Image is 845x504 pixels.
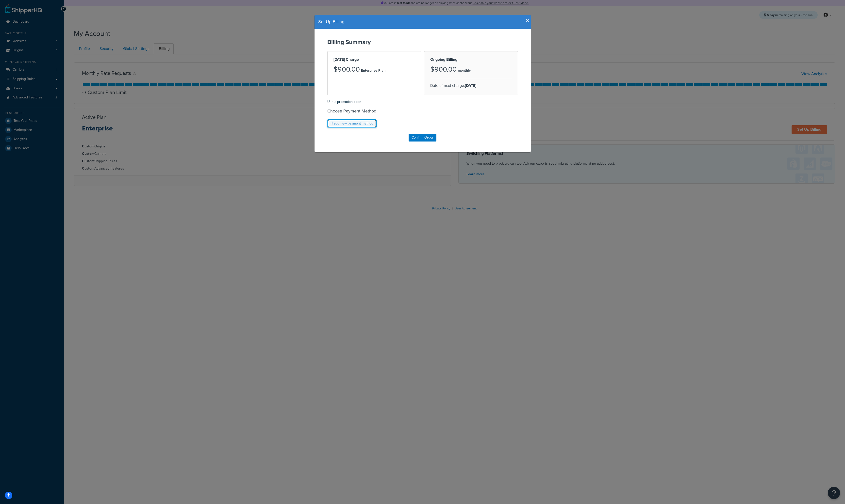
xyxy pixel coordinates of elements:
[430,57,512,62] h2: Ongoing Billing
[318,19,527,25] h4: Set Up Billing
[327,99,361,104] a: Use a promotion code
[430,82,512,89] p: Date of next charge:
[430,66,457,73] h3: $900.00
[465,83,476,88] strong: [DATE]
[409,134,436,142] input: Confirm Order
[327,108,518,114] h4: Choose Payment Method
[333,57,415,62] h2: [DATE] Charge
[333,66,360,73] h3: $900.00
[458,67,471,74] p: monthly
[327,39,518,45] h2: Billing Summary
[327,119,377,128] a: add new payment method
[361,67,385,74] p: Enterprise Plan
